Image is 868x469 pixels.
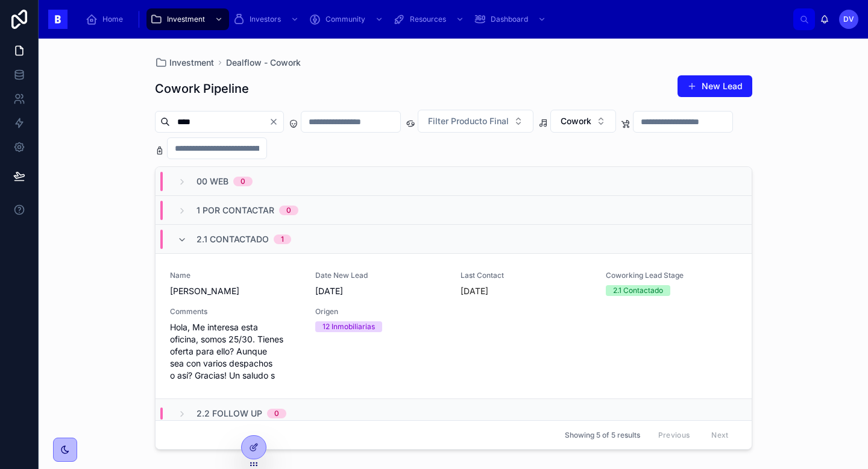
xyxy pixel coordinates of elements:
[315,285,446,297] span: [DATE]
[197,175,228,187] span: 00 Web
[170,307,301,316] span: Comments
[170,271,301,280] span: Name
[322,321,375,332] div: 12 Inmobiliarias
[315,307,446,316] span: Origen
[491,14,528,24] span: Dashboard
[170,321,301,382] span: Hola, Me interesa esta oficina, somos 25/30. Tienes oferta para ello? Aunque sea con varios despa...
[155,57,214,69] a: Investment
[325,14,365,24] span: Community
[286,206,291,215] div: 0
[241,177,245,186] div: 0
[565,430,640,440] span: Showing 5 of 5 results
[470,8,552,30] a: Dashboard
[678,75,752,97] button: New Lead
[550,110,616,133] button: Select Button
[82,8,131,30] a: Home
[843,14,854,24] span: DV
[428,115,509,127] span: Filter Producto Final
[606,271,737,280] span: Coworking Lead Stage
[156,254,752,399] a: Name[PERSON_NAME]Date New Lead[DATE]Last Contact[DATE]Coworking Lead Stage2.1 ContactadoCommentsH...
[418,110,533,133] button: Select Button
[197,233,269,245] span: 2.1 Contactado
[250,14,281,24] span: Investors
[389,8,470,30] a: Resources
[197,204,274,216] span: 1 Por Contactar
[269,117,283,127] button: Clear
[561,115,591,127] span: Cowork
[169,57,214,69] span: Investment
[197,408,262,420] span: 2.2 Follow Up
[170,285,301,297] span: [PERSON_NAME]
[274,409,279,418] div: 0
[102,14,123,24] span: Home
[155,80,249,97] h1: Cowork Pipeline
[281,234,284,244] div: 1
[461,285,488,297] p: [DATE]
[613,285,663,296] div: 2.1 Contactado
[315,271,446,280] span: Date New Lead
[226,57,301,69] a: Dealflow - Cowork
[410,14,446,24] span: Resources
[229,8,305,30] a: Investors
[305,8,389,30] a: Community
[48,10,68,29] img: App logo
[461,271,591,280] span: Last Contact
[167,14,205,24] span: Investment
[77,6,793,33] div: scrollable content
[146,8,229,30] a: Investment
